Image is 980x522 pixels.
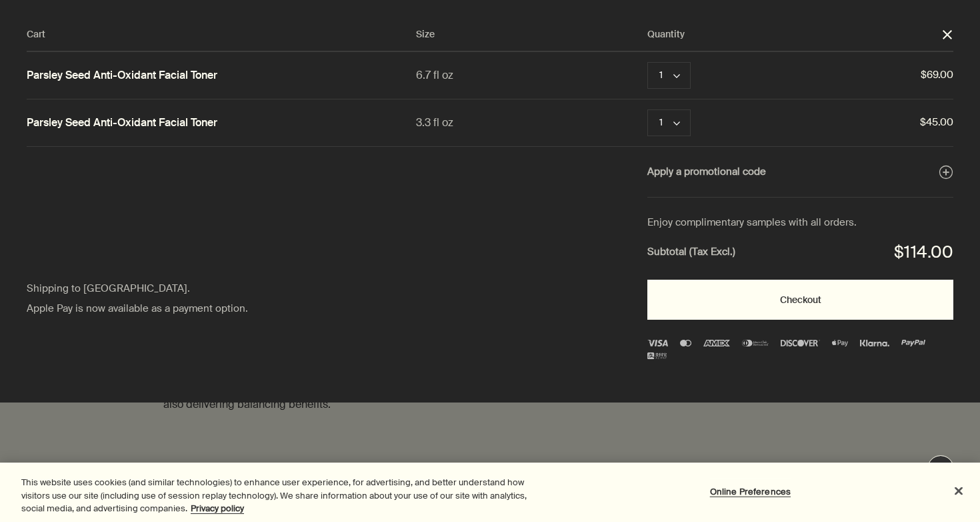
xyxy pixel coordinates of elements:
[191,503,244,514] a: More information about your privacy, opens in a new tab
[703,340,730,346] img: Amex Logo
[944,476,973,505] button: Close
[27,300,306,318] div: Apple Pay is now available as a payment option.
[832,340,848,346] img: Apple Pay
[27,27,416,43] div: Cart
[894,238,953,267] div: $114.00
[21,476,539,515] div: This website uses cookies (and similar technologies) to enhance user experience, for advertising,...
[680,340,691,346] img: Mastercard Logo
[416,113,648,132] div: 3.3 fl oz
[27,69,217,83] a: Parsley Seed Anti-Oxidant Facial Toner
[747,114,953,132] span: $45.00
[647,340,668,346] img: Visa Logo
[647,352,666,359] img: alipay-logo
[647,244,735,261] strong: Subtotal (Tax Excl.)
[647,280,953,320] button: Checkout
[647,214,953,232] div: Enjoy complimentary samples with all orders.
[416,27,648,43] div: Size
[747,67,953,84] span: $69.00
[860,340,889,346] img: klarna (1)
[781,340,820,346] img: discover-3
[901,340,925,346] img: PayPal Logo
[27,280,306,298] div: Shipping to [GEOGRAPHIC_DATA].
[647,164,953,181] button: Apply a promotional code
[941,29,953,41] button: Close
[416,66,648,84] div: 6.7 fl oz
[742,340,769,346] img: diners-club-international-2
[647,62,691,89] button: Quantity 1
[709,478,792,505] button: Online Preferences, Opens the preference center dialog
[647,109,691,136] button: Quantity 1
[927,455,954,482] button: Live Assistance
[27,116,217,130] a: Parsley Seed Anti-Oxidant Facial Toner
[647,27,941,43] div: Quantity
